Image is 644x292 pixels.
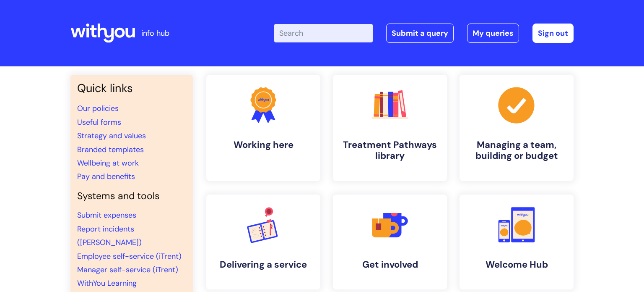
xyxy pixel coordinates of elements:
a: Useful forms [77,117,121,127]
h4: Treatment Pathways library [340,139,440,162]
input: Search [274,24,373,42]
h3: Quick links [77,82,186,95]
h4: Delivering a service [213,259,314,270]
a: Managing a team, building or budget [460,75,574,181]
a: Get involved [333,195,447,289]
a: Submit expenses [77,210,136,220]
a: WithYou Learning [77,278,137,288]
a: Branded templates [77,145,144,155]
a: Delivering a service [206,195,320,289]
a: My queries [467,24,519,43]
h4: Working here [213,139,314,150]
h4: Get involved [340,259,440,270]
h4: Managing a team, building or budget [466,139,567,162]
p: info hub [141,26,169,40]
a: Strategy and values [77,131,146,141]
a: Our policies [77,103,119,113]
a: Report incidents ([PERSON_NAME]) [77,224,142,247]
h4: Welcome Hub [466,259,567,270]
a: Pay and benefits [77,171,135,182]
div: | - [274,24,574,43]
a: Wellbeing at work [77,158,139,168]
a: Working here [206,75,320,181]
a: Employee self-service (iTrent) [77,251,182,261]
a: Sign out [532,24,574,43]
h4: Systems and tools [77,190,186,202]
a: Welcome Hub [460,195,574,289]
a: Treatment Pathways library [333,75,447,181]
a: Manager self-service (iTrent) [77,265,178,275]
a: Submit a query [386,24,454,43]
